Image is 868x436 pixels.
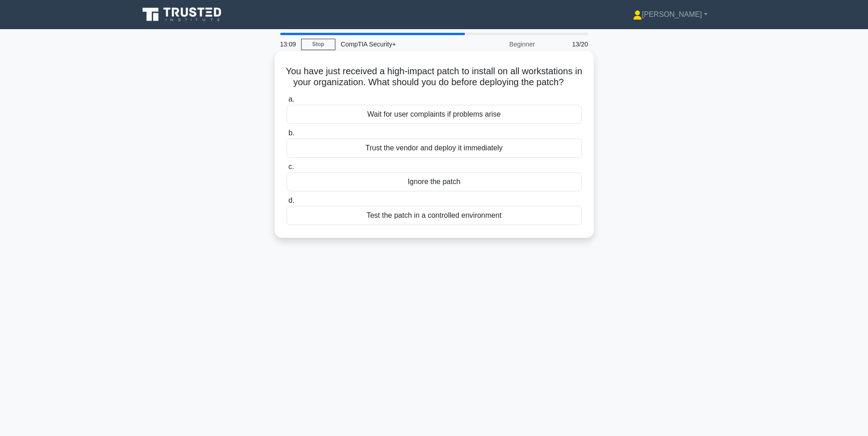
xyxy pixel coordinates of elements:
div: Test the patch in a controlled environment [287,206,582,225]
h5: You have just received a high-impact patch to install on all workstations in your organization. W... [286,66,583,88]
div: 13/20 [540,35,594,53]
div: CompTIA Security+ [335,35,461,53]
a: [PERSON_NAME] [611,5,729,24]
div: Wait for user complaints if problems arise [287,105,582,124]
span: c. [288,163,294,170]
div: Beginner [461,35,540,53]
span: b. [288,129,294,137]
div: Ignore the patch [287,172,582,191]
div: Trust the vendor and deploy it immediately [287,138,582,158]
span: d. [288,196,294,204]
div: 13:09 [275,35,301,53]
a: Stop [301,39,335,50]
span: a. [288,95,294,103]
